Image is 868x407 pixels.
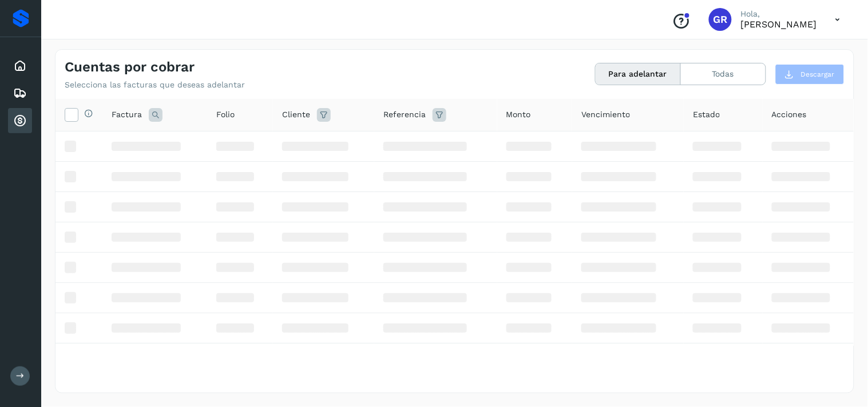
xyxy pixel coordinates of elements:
[506,109,531,121] span: Monto
[65,80,245,90] p: Selecciona las facturas que deseas adelantar
[772,109,807,121] span: Acciones
[596,63,681,85] button: Para adelantar
[741,19,817,30] p: GILBERTO RODRIGUEZ ARANDA
[112,109,142,121] span: Factura
[681,63,766,85] button: Todas
[8,53,32,78] div: Inicio
[693,109,720,121] span: Estado
[581,109,630,121] span: Vencimiento
[65,59,195,75] h4: Cuentas por cobrar
[8,108,32,133] div: Cuentas por cobrar
[741,9,817,19] p: Hola,
[8,81,32,106] div: Embarques
[216,109,235,121] span: Folio
[801,69,835,79] span: Descargar
[383,109,426,121] span: Referencia
[282,109,310,121] span: Cliente
[775,64,845,85] button: Descargar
